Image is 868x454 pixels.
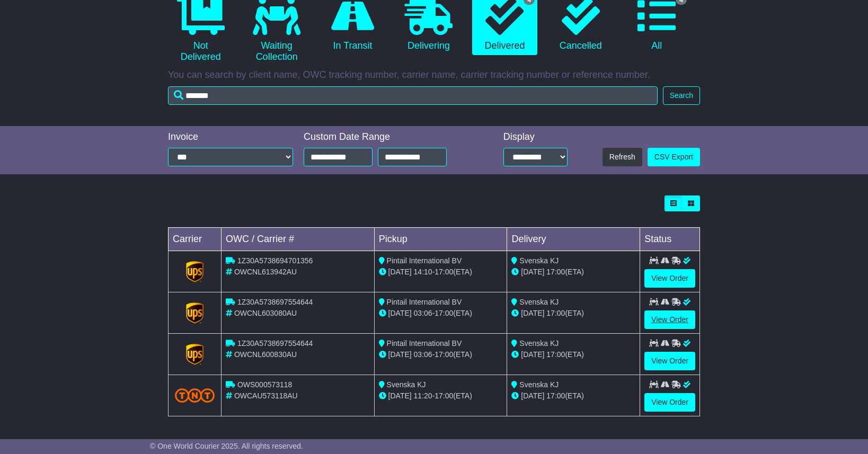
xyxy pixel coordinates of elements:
button: Search [663,86,700,105]
span: [DATE] [388,268,412,276]
span: Svenska KJ [519,298,559,306]
div: - (ETA) [379,390,503,402]
div: (ETA) [511,308,635,319]
span: [DATE] [521,350,544,359]
span: Svenska KJ [387,380,426,389]
span: 17:00 [546,268,565,276]
span: Pintail International BV [387,339,462,348]
td: Status [640,228,700,251]
span: Pintail International BV [387,298,462,306]
span: OWS000573118 [237,380,293,389]
span: © One World Courier 2025. All rights reserved. [150,442,303,450]
span: 1Z30A5738694701356 [237,256,313,265]
div: (ETA) [511,390,635,402]
span: 17:00 [546,391,565,400]
p: You can search by client name, OWC tracking number, carrier name, carrier tracking number or refe... [168,69,700,81]
span: [DATE] [388,391,412,400]
td: Delivery [507,228,640,251]
img: GetCarrierServiceLogo [186,344,204,365]
td: OWC / Carrier # [222,228,375,251]
td: Carrier [169,228,222,251]
span: [DATE] [388,350,412,359]
span: 17:00 [435,268,453,276]
a: CSV Export [648,148,700,166]
a: View Order [644,269,695,288]
span: Svenska KJ [519,339,559,348]
div: Invoice [168,131,293,143]
span: OWCNL613942AU [234,268,297,276]
td: Pickup [374,228,507,251]
span: Pintail International BV [387,256,462,265]
div: - (ETA) [379,349,503,360]
div: (ETA) [511,349,635,360]
span: 17:00 [435,309,453,317]
img: GetCarrierServiceLogo [186,302,204,324]
a: View Order [644,310,695,329]
button: Refresh [603,148,642,166]
span: [DATE] [521,309,544,317]
span: OWCNL600830AU [234,350,297,359]
a: View Order [644,393,695,412]
span: 11:20 [414,391,432,400]
span: 17:00 [435,350,453,359]
span: Svenska KJ [519,256,559,265]
span: OWCNL603080AU [234,309,297,317]
span: [DATE] [521,268,544,276]
span: OWCAU573118AU [234,391,298,400]
a: View Order [644,352,695,370]
div: Display [503,131,568,143]
img: TNT_Domestic.png [175,388,215,403]
span: 1Z30A5738697554644 [237,339,313,348]
span: [DATE] [388,309,412,317]
div: Custom Date Range [304,131,474,143]
span: [DATE] [521,391,544,400]
div: - (ETA) [379,266,503,278]
span: 14:10 [414,268,432,276]
div: (ETA) [511,266,635,278]
div: - (ETA) [379,308,503,319]
span: 03:06 [414,309,432,317]
span: 17:00 [546,350,565,359]
span: 1Z30A5738697554644 [237,298,313,306]
span: Svenska KJ [519,380,559,389]
span: 17:00 [435,391,453,400]
img: GetCarrierServiceLogo [186,261,204,282]
span: 17:00 [546,309,565,317]
span: 03:06 [414,350,432,359]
